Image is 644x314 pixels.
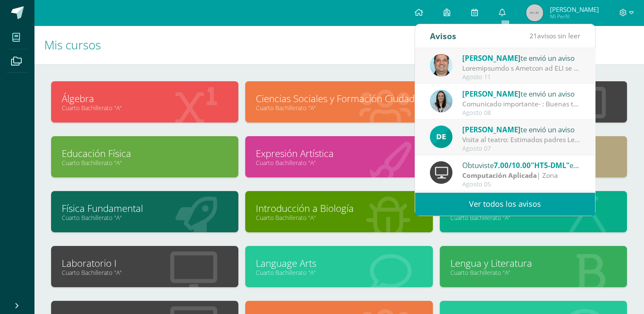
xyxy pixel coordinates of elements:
img: 45x45 [526,4,543,21]
a: Cuarto Bachillerato "A" [256,214,422,222]
div: Visita al teatro: Estimados padres Les informamos sobre la actividad de la visita al teatro. Espe... [462,135,581,145]
div: te envió un aviso [462,124,581,135]
a: Language Arts [256,257,422,270]
span: "HT5-DML" [531,160,570,170]
span: 7.00/10.00 [494,160,531,170]
a: Cuarto Bachillerato "A" [62,268,228,277]
span: Mis cursos [44,37,101,53]
a: Cuarto Bachillerato "A" [62,159,228,167]
img: 9fa0c54c0c68d676f2f0303209928c54.png [430,126,452,148]
div: Comunicado importante- : Buenas tardes estimados padres de familia, Les compartimos información i... [462,99,581,109]
div: Obtuviste en [462,160,581,171]
a: Física Fundamental [62,202,228,215]
a: Introducción a Biología [256,202,422,215]
a: Ciencias Sociales y Formación Ciudadana [256,92,422,105]
div: Agosto 07 [462,145,581,152]
span: [PERSON_NAME] [550,5,598,14]
span: [PERSON_NAME] [462,89,521,99]
a: Cuarto Bachillerato "A" [62,104,228,112]
a: Cuarto Bachillerato "A" [256,159,422,167]
strong: Computación Aplicada [462,171,537,180]
a: Cuarto Bachillerato "A" [256,268,422,277]
a: Cuarto Bachillerato "A" [450,214,616,222]
a: Ver todos los avisos [415,192,595,216]
span: [PERSON_NAME] [462,53,521,63]
a: Álgebra [62,92,228,105]
a: Educación Física [62,147,228,160]
div: Agosto 11 [462,74,581,81]
div: te envió un aviso [462,52,581,63]
a: Laboratorio I [62,257,228,270]
img: 332fbdfa08b06637aa495b36705a9765.png [430,54,452,77]
div: Avisos [430,24,456,48]
span: [PERSON_NAME] [462,125,521,134]
a: Cuarto Bachillerato "A" [450,268,616,277]
span: 21 [530,31,537,40]
a: Cuarto Bachillerato "A" [62,214,228,222]
span: avisos sin leer [530,31,580,40]
a: Lengua y Literatura [450,257,616,270]
a: Cuarto Bachillerato "A" [256,104,422,112]
div: Agosto 08 [462,109,581,117]
div: Agosto 05 [462,181,581,188]
img: aed16db0a88ebd6752f21681ad1200a1.png [430,90,452,112]
a: Expresión Artística [256,147,422,160]
div: te envió un aviso [462,88,581,99]
span: Mi Perfil [550,13,598,20]
div: | Zona [462,171,581,180]
div: Notificación y Entrega de PMA de Álgebra: Estimados padres de familia, Esperamos que se encuentre... [462,63,581,73]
